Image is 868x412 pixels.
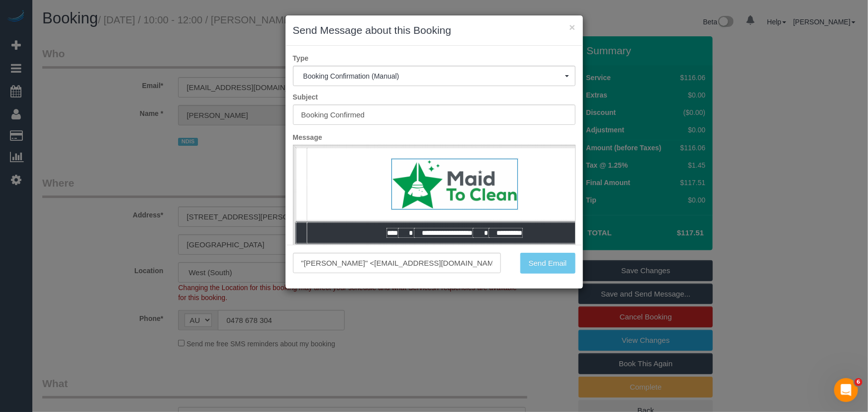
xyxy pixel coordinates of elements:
h3: Send Message about this Booking [293,23,576,38]
iframe: Intercom live chat [834,378,858,402]
iframe: Rich Text Editor, editor1 [293,145,575,301]
label: Type [286,53,583,63]
button: × [569,22,575,32]
label: Message [286,132,583,142]
label: Subject [286,92,583,102]
span: Booking Confirmation (Manual) [303,72,565,80]
span: 6 [855,378,863,386]
button: Booking Confirmation (Manual) [293,66,576,86]
input: Subject [293,104,576,125]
